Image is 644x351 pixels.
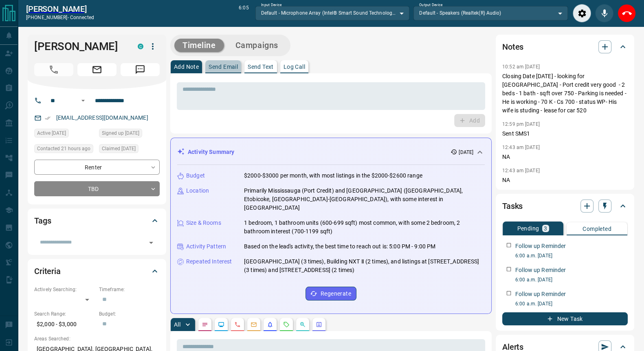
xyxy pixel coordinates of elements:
label: Input Device [261,2,282,8]
p: 6:00 a.m. [DATE] [515,252,628,259]
button: Open [145,237,157,248]
p: Send Email [209,64,238,70]
span: connected [70,15,94,20]
p: 6:00 a.m. [DATE] [515,300,628,307]
button: Open [78,96,88,105]
a: [EMAIL_ADDRESS][DOMAIN_NAME] [56,114,148,121]
p: 3 [544,226,547,231]
p: Pending [517,226,539,231]
div: Renter [34,160,160,175]
p: 12:43 am [DATE] [502,145,540,150]
div: Default - Speakers (Realtek(R) Audio) [413,6,568,20]
div: Audio Settings [573,4,591,22]
p: NA [502,153,628,161]
svg: Lead Browsing Activity [218,321,224,328]
p: Budget [186,171,205,180]
p: Follow up Reminder [515,242,566,250]
p: Completed [582,226,611,232]
div: TBD [34,181,160,196]
p: 6:00 a.m. [DATE] [515,276,628,283]
p: Primarily Mississauga (Port Credit) and [GEOGRAPHIC_DATA] ([GEOGRAPHIC_DATA], Etobicoke, [GEOGRAP... [244,186,485,212]
h2: Tasks [502,200,523,213]
p: Repeated Interest [186,257,232,266]
h2: Notes [502,40,523,53]
p: [PHONE_NUMBER] - [26,14,94,21]
svg: Agent Actions [316,321,322,328]
p: 10:52 am [DATE] [502,64,540,70]
svg: Emails [251,321,257,328]
p: Budget: [99,310,160,318]
p: Areas Searched: [34,335,160,342]
p: Follow up Reminder [515,266,566,274]
p: All [174,322,180,327]
p: Activity Summary [188,148,234,156]
div: Tue Oct 14 2025 [34,144,95,156]
div: Tasks [502,196,628,216]
p: [DATE] [459,149,473,156]
p: 12:43 am [DATE] [502,168,540,173]
span: Active [DATE] [37,129,66,137]
svg: Opportunities [299,321,306,328]
div: Criteria [34,261,160,281]
p: $2,000 - $3,000 [34,318,95,331]
div: Mon Jul 21 2025 [99,129,160,140]
p: Search Range: [34,310,95,318]
div: Tags [34,211,160,230]
svg: Notes [202,321,208,328]
h1: [PERSON_NAME] [34,40,125,53]
p: Timeframe: [99,286,160,293]
span: Contacted 21 hours ago [37,145,90,153]
h2: Tags [34,214,51,227]
div: Activity Summary[DATE] [177,145,485,160]
svg: Email Verified [45,115,51,121]
span: Claimed [DATE] [102,145,136,153]
p: Actively Searching: [34,286,95,293]
svg: Listing Alerts [267,321,273,328]
div: Notes [502,37,628,57]
p: Add Note [174,64,199,70]
svg: Calls [234,321,241,328]
div: End Call [618,4,636,22]
div: Mon Oct 13 2025 [34,129,95,140]
button: Regenerate [306,287,356,301]
button: Timeline [174,39,224,52]
button: Campaigns [227,39,286,52]
p: Closing Date [DATE] - looking for [GEOGRAPHIC_DATA] - Port credit very good - 2 beds - 1 bath - s... [502,72,628,115]
span: Signed up [DATE] [102,129,139,137]
div: Default - Microphone Array (Intel® Smart Sound Technology for Digital Microphones) [255,6,410,20]
p: Location [186,186,209,195]
span: Call [34,63,73,76]
svg: Requests [283,321,290,328]
a: [PERSON_NAME] [26,4,94,14]
p: 6:05 [239,4,248,22]
div: Wed Aug 06 2025 [99,144,160,156]
div: Mute [595,4,613,22]
span: Message [121,63,160,76]
p: 1 bedroom, 1 bathroom units (600-699 sqft) most common, with some 2 bedroom, 2 bathroom interest ... [244,219,485,236]
p: [GEOGRAPHIC_DATA] (3 times), Building NXT Ⅱ (2 times), and listings at [STREET_ADDRESS] (3 times)... [244,257,485,274]
p: Follow up Reminder [515,290,566,298]
p: Log Call [284,64,305,70]
h2: Criteria [34,265,61,278]
p: NA [502,176,628,184]
button: New Task [502,312,628,325]
p: Based on the lead's activity, the best time to reach out is: 5:00 PM - 9:00 PM [244,242,435,251]
p: $2000-$3000 per month, with most listings in the $2000-$2600 range [244,171,422,180]
p: Size & Rooms [186,219,221,227]
p: Activity Pattern [186,242,226,251]
span: Email [77,63,116,76]
p: Send Text [248,64,274,70]
div: condos.ca [138,44,143,49]
label: Output Device [419,2,442,8]
p: Sent SMS1 [502,129,628,138]
p: 12:59 pm [DATE] [502,121,540,127]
